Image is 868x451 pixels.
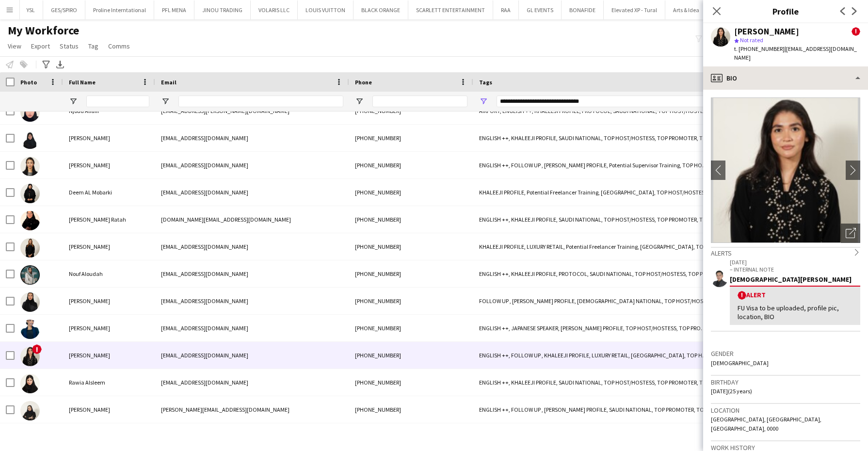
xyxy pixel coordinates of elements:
[711,349,860,358] h3: Gender
[69,243,110,250] span: [PERSON_NAME]
[69,161,110,169] span: [PERSON_NAME]
[349,260,473,287] div: [PHONE_NUMBER]
[4,40,25,52] a: View
[155,233,349,260] div: [EMAIL_ADDRESS][DOMAIN_NAME]
[703,5,868,17] h3: Profile
[56,40,82,52] a: Status
[60,42,79,50] span: Status
[20,265,40,285] img: Nouf Aloudah
[155,288,349,314] div: [EMAIL_ADDRESS][DOMAIN_NAME]
[473,206,716,233] div: ENGLISH ++, KHALEEJI PROFILE, SAUDI NATIONAL, TOP HOST/HOSTESS, TOP PROMOTER, TOP SUPERVISOR, TOP...
[349,396,473,423] div: [PHONE_NUMBER]
[8,23,79,38] span: My Workforce
[711,416,821,432] span: [GEOGRAPHIC_DATA], [GEOGRAPHIC_DATA], [GEOGRAPHIC_DATA], 0000
[20,320,40,339] img: Raghad Khader
[31,42,50,50] span: Export
[86,96,149,107] input: Full Name Filter Input
[349,206,473,233] div: [PHONE_NUMBER]
[730,275,860,284] div: [DEMOGRAPHIC_DATA][PERSON_NAME]
[519,0,562,19] button: GL EVENTS
[349,179,473,206] div: [PHONE_NUMBER]
[161,97,170,106] button: Open Filter Menu
[8,42,21,50] span: View
[473,288,716,314] div: FOLLOW UP , [PERSON_NAME] PROFILE, [DEMOGRAPHIC_DATA] NATIONAL, TOP HOST/HOSTESS, TOP [PERSON_NAME]
[349,233,473,260] div: [PHONE_NUMBER]
[734,45,857,61] span: | [EMAIL_ADDRESS][DOMAIN_NAME]
[349,315,473,341] div: [PHONE_NUMBER]
[349,369,473,396] div: [PHONE_NUMBER]
[355,97,364,106] button: Open Filter Menu
[408,0,493,19] button: SCARLETT ENTERTAINMENT
[349,152,473,178] div: [PHONE_NUMBER]
[562,0,604,19] button: BONAFIDE
[20,347,40,366] img: Rawan Mamdouh
[155,342,349,369] div: [EMAIL_ADDRESS][DOMAIN_NAME]
[604,0,665,19] button: Elevated XP - Tural
[43,0,85,19] button: GES/SPIRO
[738,291,746,300] span: !
[69,216,126,223] span: [PERSON_NAME] Ratah
[298,0,354,19] button: LOUIS VUITTON
[40,59,52,70] app-action-btn: Advanced filters
[711,406,860,415] h3: Location
[711,97,860,243] img: Crew avatar or photo
[20,79,37,86] span: Photo
[155,206,349,233] div: [DOMAIN_NAME][EMAIL_ADDRESS][DOMAIN_NAME]
[473,315,716,341] div: ENGLISH ++, JAPANESE SPEAKER, [PERSON_NAME] PROFILE, TOP HOST/HOSTESS, TOP PROMOTER, TOP [PERSON_...
[711,359,769,367] span: [DEMOGRAPHIC_DATA]
[155,152,349,178] div: [EMAIL_ADDRESS][DOMAIN_NAME]
[734,27,799,36] div: [PERSON_NAME]
[69,79,96,86] span: Full Name
[194,0,251,19] button: JINOU TRADING
[20,292,40,312] img: Noura Alsubaie
[20,102,40,122] img: Njoud Alfaifi
[349,342,473,369] div: [PHONE_NUMBER]
[84,40,102,52] a: Tag
[27,40,54,52] a: Export
[349,288,473,314] div: [PHONE_NUMBER]
[355,79,372,86] span: Phone
[349,423,473,450] div: [PHONE_NUMBER]
[711,378,860,387] h3: Birthday
[372,96,467,107] input: Phone Filter Input
[734,45,785,52] span: t. [PHONE_NUMBER]
[841,224,860,243] div: Open photos pop-in
[85,0,154,19] button: Proline Interntational
[88,42,98,50] span: Tag
[32,344,42,354] span: !
[354,0,408,19] button: BLACK ORANGE
[69,324,110,332] span: [PERSON_NAME]
[730,258,860,266] p: [DATE]
[251,0,298,19] button: VOLARIS LLC
[155,423,349,450] div: [EMAIL_ADDRESS][DOMAIN_NAME]
[473,125,716,151] div: ENGLISH ++, KHALEEJI PROFILE, SAUDI NATIONAL, TOP HOST/HOSTESS, TOP PROMOTER, TOP [PERSON_NAME]
[20,157,40,176] img: Amna Abbas
[69,297,110,305] span: [PERSON_NAME]
[473,233,716,260] div: KHALEEJI PROFILE, LUXURY RETAIL, Potential Freelancer Training, [GEOGRAPHIC_DATA], TOP HOST/HOSTE...
[20,374,40,393] img: Rawia Alsleem
[493,0,519,19] button: RAA
[155,369,349,396] div: [EMAIL_ADDRESS][DOMAIN_NAME]
[178,96,343,107] input: Email Filter Input
[473,342,716,369] div: ENGLISH ++, FOLLOW UP , KHALEEJI PROFILE, LUXURY RETAIL, [GEOGRAPHIC_DATA], TOP HOST/HOSTESS, TOP...
[473,179,716,206] div: KHALEEJI PROFILE, Potential Freelancer Training, [GEOGRAPHIC_DATA], TOP HOST/HOSTESS, TOP PROMOTE...
[69,134,110,142] span: [PERSON_NAME]
[104,40,134,52] a: Comms
[20,211,40,230] img: Ghada Ratah
[852,27,860,36] span: !
[155,125,349,151] div: [EMAIL_ADDRESS][DOMAIN_NAME]
[155,179,349,206] div: [EMAIL_ADDRESS][DOMAIN_NAME]
[711,247,860,258] div: Alerts
[473,396,716,423] div: ENGLISH ++, FOLLOW UP , [PERSON_NAME] PROFILE, SAUDI NATIONAL, TOP PROMOTER, TOP [PERSON_NAME]
[20,401,40,420] img: Reuof Alshehri
[69,270,103,277] span: Nouf Aloudah
[155,396,349,423] div: [PERSON_NAME][EMAIL_ADDRESS][DOMAIN_NAME]
[108,42,130,50] span: Comms
[349,125,473,151] div: [PHONE_NUMBER]
[665,0,707,19] button: Arts & Idea
[19,0,43,19] button: YSL
[69,97,78,106] button: Open Filter Menu
[479,97,488,106] button: Open Filter Menu
[473,369,716,396] div: ENGLISH ++, KHALEEJI PROFILE, SAUDI NATIONAL, TOP HOST/HOSTESS, TOP PROMOTER, TOP [PERSON_NAME]
[740,36,763,44] span: Not rated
